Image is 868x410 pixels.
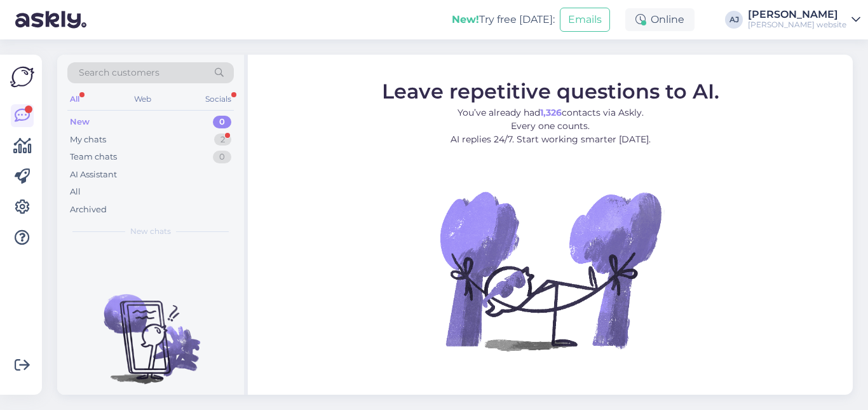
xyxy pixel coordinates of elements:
span: New chats [130,226,171,237]
span: Leave repetitive questions to AI. [382,78,719,103]
img: No chats [57,271,244,386]
div: Socials [203,91,234,107]
div: Online [625,8,695,31]
button: Emails [560,8,610,32]
a: [PERSON_NAME][PERSON_NAME] website [748,10,860,30]
div: Web [132,91,154,107]
div: AJ [725,11,743,29]
div: 0 [213,116,231,128]
div: All [67,91,82,107]
div: [PERSON_NAME] website [748,20,846,30]
img: No Chat active [436,156,665,385]
div: My chats [70,133,106,146]
span: Search customers [79,66,159,79]
div: All [70,186,81,198]
div: AI Assistant [70,168,117,181]
div: Team chats [70,151,117,163]
div: 0 [213,151,231,163]
div: New [70,116,90,128]
div: [PERSON_NAME] [748,10,846,20]
div: Archived [70,203,107,216]
div: 2 [214,133,231,146]
p: You’ve already had contacts via Askly. Every one counts. AI replies 24/7. Start working smarter [... [382,106,719,146]
img: Askly Logo [10,65,34,89]
b: 1,326 [540,106,562,118]
div: Try free [DATE]: [452,12,555,27]
b: New! [452,13,479,25]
